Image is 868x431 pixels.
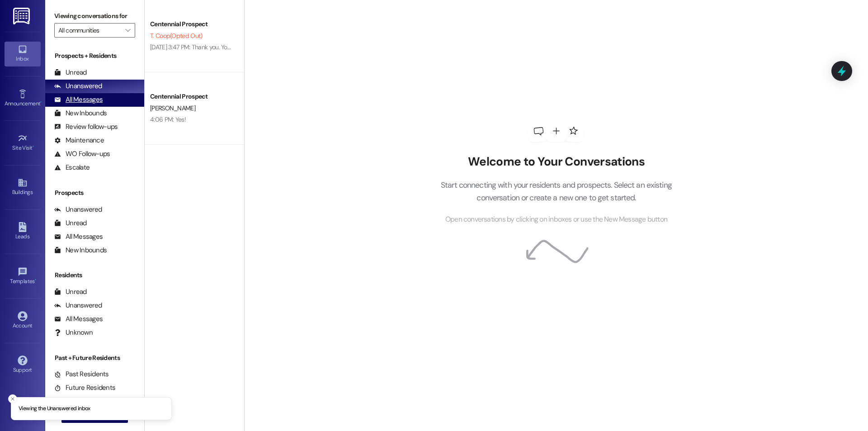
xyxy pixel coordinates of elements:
[5,42,41,66] a: Inbox
[54,287,87,297] div: Unread
[5,353,41,377] a: Support
[5,131,41,155] a: Site Visit •
[54,328,93,337] div: Unknown
[33,143,34,150] span: •
[54,149,110,159] div: WO Follow-ups
[150,32,202,40] span: T. Coop (Opted Out)
[35,277,36,283] span: •
[40,99,42,105] span: •
[54,163,90,172] div: Escalate
[54,95,103,104] div: All Messages
[45,353,144,363] div: Past + Future Residents
[5,308,41,333] a: Account
[54,218,87,228] div: Unread
[54,81,102,91] div: Unanswered
[54,314,103,324] div: All Messages
[58,23,121,38] input: All communities
[150,104,195,112] span: [PERSON_NAME]
[19,405,90,413] p: Viewing the Unanswered inbox
[54,383,115,393] div: Future Residents
[54,301,102,310] div: Unanswered
[150,115,186,123] div: 4:06 PM: Yes!
[150,92,234,101] div: Centennial Prospect
[427,155,685,169] h2: Welcome to Your Conversations
[54,369,109,379] div: Past Residents
[5,219,41,244] a: Leads
[54,246,107,255] div: New Inbounds
[150,19,234,29] div: Centennial Prospect
[54,109,107,118] div: New Inbounds
[54,9,135,23] label: Viewing conversations for
[5,264,41,289] a: Templates •
[54,205,102,214] div: Unanswered
[54,232,103,242] div: All Messages
[150,43,596,51] div: [DATE] 3:47 PM: Thank you. You will no longer receive texts from this thread. Please reply with '...
[445,214,667,225] span: Open conversations by clicking on inboxes or use the New Message button
[54,68,87,77] div: Unread
[45,270,144,280] div: Residents
[45,51,144,61] div: Prospects + Residents
[54,136,104,145] div: Maintenance
[427,179,685,204] p: Start connecting with your residents and prospects. Select an existing conversation or create a n...
[45,188,144,198] div: Prospects
[5,175,41,199] a: Buildings
[54,122,118,132] div: Review follow-ups
[125,27,130,34] i: 
[13,8,32,24] img: ResiDesk Logo
[8,394,17,403] button: Close toast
